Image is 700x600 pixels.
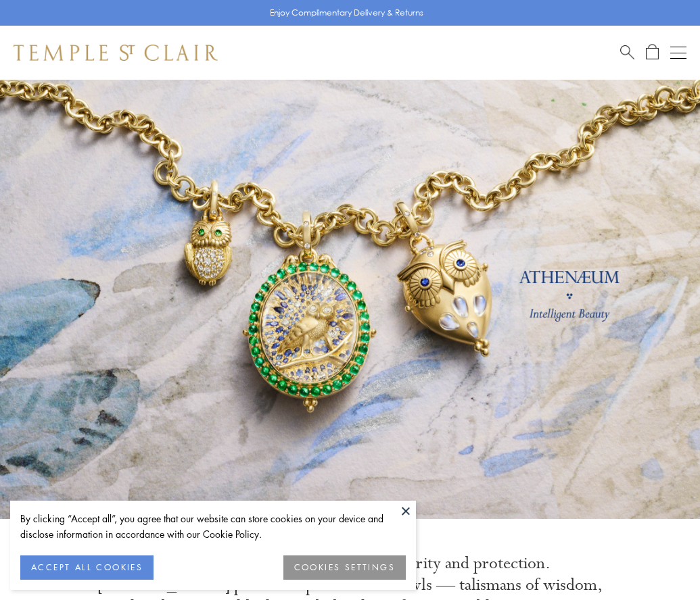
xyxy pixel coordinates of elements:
[646,44,659,61] a: Open Shopping Bag
[283,555,406,580] button: COOKIES SETTINGS
[20,555,154,580] button: ACCEPT ALL COOKIES
[670,45,686,61] button: Open navigation
[20,511,406,542] div: By clicking “Accept all”, you agree that our website can store cookies on your device and disclos...
[14,45,218,61] img: Temple St. Clair
[270,6,423,20] p: Enjoy Complimentary Delivery & Returns
[620,44,634,61] a: Search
